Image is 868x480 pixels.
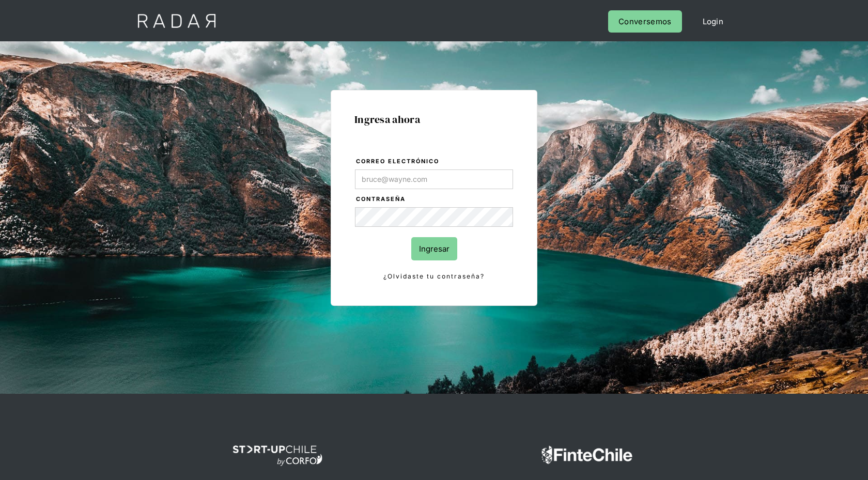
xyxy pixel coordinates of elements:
h1: Ingresa ahora [354,114,514,125]
a: Conversemos [608,10,681,33]
a: ¿Olvidaste tu contraseña? [355,271,513,282]
input: Ingresar [411,237,457,260]
a: Login [692,10,734,33]
label: Correo electrónico [356,157,513,167]
input: bruce@wayne.com [355,169,513,189]
form: Login Form [354,156,514,282]
label: Contraseña [356,194,513,205]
